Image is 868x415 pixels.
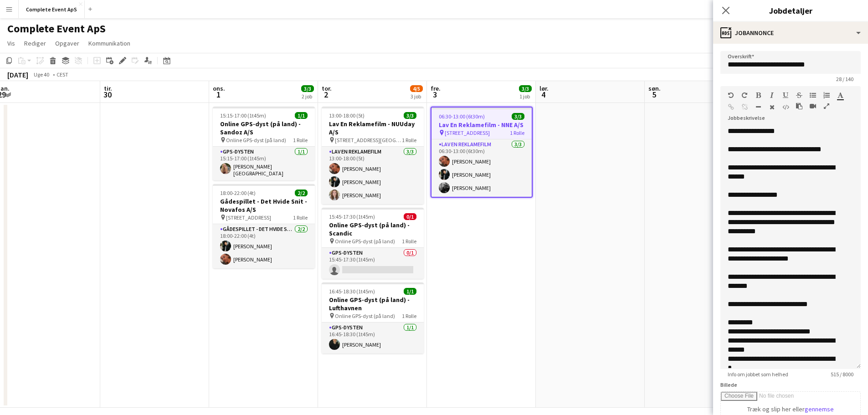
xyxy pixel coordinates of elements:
[220,112,266,119] span: 15:15-17:00 (1t45m)
[19,0,85,18] button: Complete Event ApS
[755,92,761,99] button: Fed
[213,224,315,268] app-card-role: Gådespillet - Det Hvide Snit2/218:00-22:00 (4t)[PERSON_NAME][PERSON_NAME]
[213,84,225,92] span: ons.
[335,313,395,319] span: Online GPS-dyst (på land)
[329,288,375,295] span: 16:45-18:30 (1t45m)
[7,39,15,47] span: Vis
[55,39,79,47] span: Opgaver
[402,238,416,245] span: 1 Rolle
[104,84,112,92] span: tir.
[782,92,789,99] button: Understregning
[837,92,843,99] button: Tekstfarve
[103,89,112,100] span: 30
[335,238,395,245] span: Online GPS-dyst (på land)
[431,107,533,198] app-job-card: 06:30-13:00 (6t30m)3/3Lav En Reklamefilm - NNE A/S [STREET_ADDRESS]1 RolleLav En Reklamefilm3/306...
[823,371,861,378] span: 515 / 8000
[7,22,106,36] h1: Complete Event ApS
[519,93,531,100] div: 1 job
[213,184,315,268] app-job-card: 18:00-22:00 (4t)2/2Gådespillet - Det Hvide Snit - Novafos A/S [STREET_ADDRESS]1 RolleGådespillet ...
[213,147,315,180] app-card-role: GPS-dysten1/115:15-17:00 (1t45m)[PERSON_NAME][GEOGRAPHIC_DATA]
[322,282,424,354] app-job-card: 16:45-18:30 (1t45m)1/1Online GPS-dyst (på land) - Lufthavnen Online GPS-dyst (på land)1 RolleGPS-...
[211,89,225,100] span: 1
[213,120,315,136] h3: Online GPS-dyst (på land) - Sandoz A/S
[88,39,130,47] span: Kommunikation
[322,120,424,136] h3: Lav En Reklamefilm - NUUday A/S
[322,221,424,237] h3: Online GPS-dyst (på land) - Scandic
[335,137,402,143] span: [STREET_ADDRESS][GEOGRAPHIC_DATA]
[538,89,549,100] span: 4
[411,93,422,100] div: 3 job
[404,288,416,295] span: 1/1
[404,112,416,119] span: 3/3
[823,102,830,110] button: Fuld skærm
[431,84,441,92] span: fre.
[769,103,775,111] button: Ryd formatering
[519,85,532,92] span: 3/3
[410,85,423,92] span: 4/5
[329,213,375,220] span: 15:45-17:30 (1t45m)
[431,121,532,129] h3: Lav En Reklamefilm - NNE A/S
[85,37,134,49] a: Kommunikation
[220,190,256,196] span: 18:00-22:00 (4t)
[755,103,761,111] button: Vandret linje
[769,92,775,99] button: Kursiv
[741,92,748,99] button: Gentag
[293,137,308,143] span: 1 Rolle
[226,137,286,143] span: Online GPS-dyst (på land)
[7,70,28,79] div: [DATE]
[322,107,424,204] app-job-card: 13:00-18:00 (5t)3/3Lav En Reklamefilm - NUUday A/S [STREET_ADDRESS][GEOGRAPHIC_DATA]1 RolleLav En...
[30,71,53,78] span: Uge 40
[329,112,365,119] span: 13:00-18:00 (5t)
[320,89,332,100] span: 2
[782,103,789,111] button: HTML-kode
[823,92,830,99] button: Ordnet liste
[402,313,416,319] span: 1 Rolle
[293,214,308,221] span: 1 Rolle
[810,102,816,110] button: Indsæt video
[728,92,734,99] button: Fortryd
[648,84,661,92] span: søn.
[213,197,315,214] h3: Gådespillet - Det Hvide Snit - Novafos A/S
[512,113,524,120] span: 3/3
[21,37,50,49] a: Rediger
[796,92,802,99] button: Gennemstreget
[295,112,308,119] span: 1/1
[322,323,424,354] app-card-role: GPS-dysten1/116:45-18:30 (1t45m)[PERSON_NAME]
[213,107,315,180] app-job-card: 15:15-17:00 (1t45m)1/1Online GPS-dyst (på land) - Sandoz A/S Online GPS-dyst (på land)1 RolleGPS-...
[302,93,313,100] div: 2 job
[51,37,83,49] a: Opgaver
[810,92,816,99] button: Uordnet liste
[439,113,485,120] span: 06:30-13:00 (6t30m)
[796,102,802,110] button: Sæt ind som almindelig tekst
[4,37,19,49] a: Vis
[322,84,332,92] span: tor.
[429,89,441,100] span: 3
[713,5,868,16] h3: Jobdetaljer
[24,39,46,47] span: Rediger
[713,22,868,44] div: Jobannonce
[301,85,314,92] span: 3/3
[510,129,524,136] span: 1 Rolle
[295,190,308,196] span: 2/2
[322,248,424,279] app-card-role: GPS-dysten0/115:45-17:30 (1t45m)
[404,213,416,220] span: 0/1
[647,89,661,100] span: 5
[322,296,424,312] h3: Online GPS-dyst (på land) - Lufthavnen
[322,208,424,279] app-job-card: 15:45-17:30 (1t45m)0/1Online GPS-dyst (på land) - Scandic Online GPS-dyst (på land)1 RolleGPS-dys...
[720,371,796,378] span: Info om jobbet som helhed
[431,139,532,197] app-card-role: Lav En Reklamefilm3/306:30-13:00 (6t30m)[PERSON_NAME][PERSON_NAME][PERSON_NAME]
[829,76,861,82] span: 28 / 140
[445,129,490,136] span: [STREET_ADDRESS]
[539,84,549,92] span: lør.
[226,214,271,221] span: [STREET_ADDRESS]
[322,147,424,204] app-card-role: Lav En Reklamefilm3/313:00-18:00 (5t)[PERSON_NAME][PERSON_NAME][PERSON_NAME]
[402,137,416,143] span: 1 Rolle
[56,71,68,78] div: CEST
